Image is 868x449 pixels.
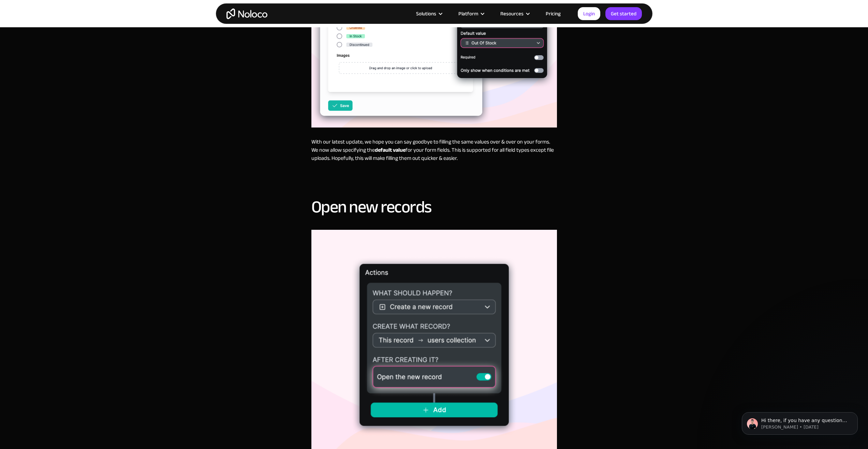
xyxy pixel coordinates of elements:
[450,9,492,18] div: Platform
[500,9,524,18] div: Resources
[605,7,642,20] a: Get started
[311,169,557,177] p: ‍
[578,7,600,20] a: Login
[458,9,478,18] div: Platform
[416,9,436,18] div: Solutions
[311,198,431,216] h2: Open new records
[732,398,868,446] iframe: Intercom notifications message
[537,9,569,18] a: Pricing
[408,9,450,18] div: Solutions
[492,9,537,18] div: Resources
[375,145,406,155] strong: default value
[226,9,267,19] a: home
[311,138,557,162] p: With our latest update, we hope you can say goodbye to filling the same values over & over on you...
